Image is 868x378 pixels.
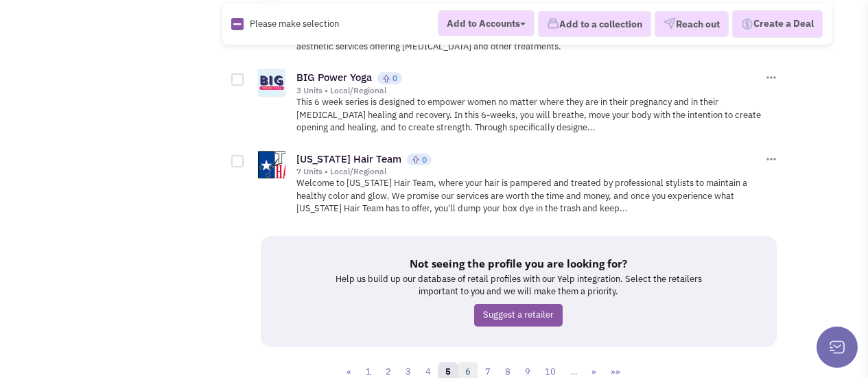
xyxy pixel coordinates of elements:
a: Suggest a retailer [474,304,563,327]
p: Welcome to [US_STATE] Hair Team, where your hair is pampered and treated by professional stylists... [296,177,779,215]
a: [US_STATE] Hair Team [296,152,401,165]
img: locallyfamous-upvote.png [412,155,420,164]
span: Please make selection [250,17,339,29]
button: Add to Accounts [438,10,535,36]
h5: Not seeing the profile you are looking for? [329,257,708,270]
img: Deal-Dollar.png [741,16,753,32]
span: 0 [422,154,427,165]
a: BIG Power Yoga [296,71,372,84]
button: Create a Deal [732,10,823,38]
img: VectorPaper_Plane.png [664,17,676,29]
p: Help us build up our database of retail profiles with our Yelp integration. Select the retailers ... [329,273,708,298]
div: 7 Units • Local/Regional [296,166,763,177]
button: Reach out [655,11,729,37]
img: icon-collection-lavender.png [547,17,559,29]
img: locallyfamous-upvote.png [382,74,390,83]
img: Rectangle.png [231,18,244,30]
p: This 6 week series is designed to empower women no matter where they are in their pregnancy and i... [296,96,779,134]
a: American Laser Med Spa [296,3,413,16]
span: 0 [392,73,397,83]
button: Add to a collection [538,11,651,37]
div: 3 Units • Local/Regional [296,85,763,96]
